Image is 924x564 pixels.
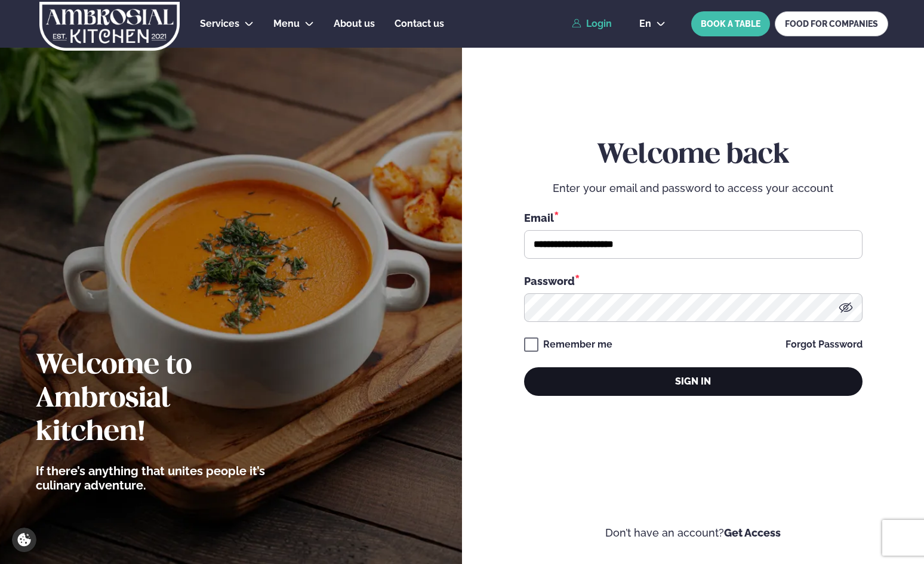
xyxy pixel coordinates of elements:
p: If there’s anything that unites people it’s culinary adventure. [36,464,284,492]
p: Enter your email and password to access your account [524,181,863,196]
span: Contact us [395,18,444,29]
a: Services [200,17,239,31]
a: Menu [273,17,300,31]
span: en [639,19,651,29]
span: Menu [273,18,300,29]
a: FOOD FOR COMPANIES [775,11,888,36]
button: BOOK A TABLE [691,11,770,36]
p: Don’t have an account? [498,526,888,540]
a: Contact us [395,17,444,31]
button: Sign in [524,367,863,396]
a: Get Access [724,526,781,539]
h2: Welcome to Ambrosial kitchen! [36,349,284,450]
button: en [630,19,675,29]
span: About us [334,18,375,29]
a: Forgot Password [786,340,863,349]
div: Email [524,210,863,225]
div: Password [524,273,863,289]
a: About us [334,17,375,31]
img: logo [38,2,181,51]
span: Services [200,18,239,29]
a: Cookie settings [12,528,36,552]
a: Login [572,18,612,29]
h2: Welcome back [524,139,863,172]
